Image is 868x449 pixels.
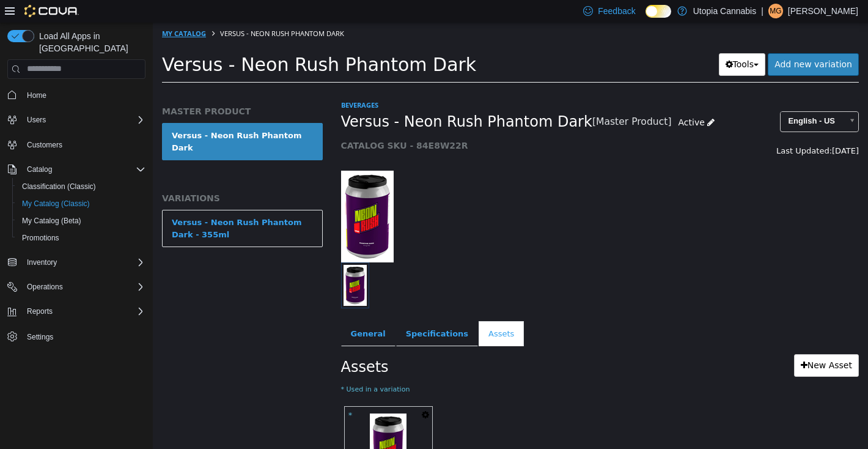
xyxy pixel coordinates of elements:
[24,5,79,17] img: Cova
[22,162,57,177] button: Catalog
[566,31,613,53] button: Tools
[188,362,707,373] small: * Used in a variation
[623,124,679,133] span: Last Updated:
[17,231,64,245] a: Promotions
[2,136,150,154] button: Customers
[17,213,145,228] span: My Catalog (Beta)
[2,111,150,128] button: Users
[22,330,58,344] a: Settings
[17,213,86,228] a: My Catalog (Beta)
[22,138,67,152] a: Customers
[22,182,96,191] span: Classification (Classic)
[326,299,371,324] a: Assets
[17,196,145,211] span: My Catalog (Classic)
[22,280,145,294] span: Operations
[188,299,243,324] a: General
[27,306,53,316] span: Reports
[27,282,63,292] span: Operations
[22,87,145,103] span: Home
[22,113,51,127] button: Users
[598,5,635,17] span: Feedback
[770,4,781,18] span: MG
[22,233,59,243] span: Promotions
[12,178,150,195] button: Classification (Classic)
[627,89,706,109] a: English - US
[2,303,150,320] button: Reports
[22,328,145,344] span: Settings
[2,254,150,271] button: Inventory
[188,148,241,240] img: 150
[22,162,145,177] span: Catalog
[2,86,150,104] button: Home
[9,100,170,138] a: Versus - Neon Rush Phantom Dark
[17,179,145,194] span: Classification (Classic)
[12,195,150,212] button: My Catalog (Classic)
[788,4,858,18] p: [PERSON_NAME]
[9,170,170,181] h5: VARIATIONS
[645,5,671,18] input: Dark Mode
[17,231,145,245] span: Promotions
[27,115,46,125] span: Users
[188,332,393,354] h2: Assets
[22,304,57,319] button: Reports
[27,258,57,267] span: Inventory
[22,113,145,127] span: Users
[645,18,646,18] span: Dark Mode
[641,332,706,354] a: New Asset
[22,280,68,294] button: Operations
[22,255,145,270] span: Inventory
[27,140,62,150] span: Customers
[2,327,150,345] button: Settings
[27,91,46,100] span: Home
[679,124,706,133] span: [DATE]
[27,332,53,342] span: Settings
[243,299,325,324] a: Specifications
[12,229,150,247] button: Promotions
[615,31,706,53] a: Add new variation
[22,137,145,152] span: Customers
[22,304,145,319] span: Reports
[17,196,95,211] a: My Catalog (Classic)
[761,4,763,18] p: |
[22,88,51,103] a: Home
[17,179,101,194] a: Classification (Classic)
[693,4,757,18] p: Utopia Cannabis
[22,216,81,226] span: My Catalog (Beta)
[22,199,90,209] span: My Catalog (Classic)
[27,165,52,174] span: Catalog
[768,4,783,18] div: Madison Goldstein
[7,81,145,377] nav: Complex example
[440,95,519,105] small: [Master Product]
[188,117,572,128] h5: CATALOG SKU - 84E8W22R
[188,90,440,109] span: Versus - Neon Rush Phantom Dark
[9,83,170,94] h5: MASTER PRODUCT
[628,89,690,108] span: English - US
[525,95,551,105] span: Active
[19,194,160,218] div: Versus - Neon Rush Phantom Dark - 355ml
[22,255,62,270] button: Inventory
[2,278,150,295] button: Operations
[2,161,150,178] button: Catalog
[9,6,53,15] a: My Catalog
[34,30,145,54] span: Load All Apps in [GEOGRAPHIC_DATA]
[67,6,191,15] span: Versus - Neon Rush Phantom Dark
[188,78,226,87] a: Beverages
[9,31,323,53] span: Versus - Neon Rush Phantom Dark
[12,212,150,229] button: My Catalog (Beta)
